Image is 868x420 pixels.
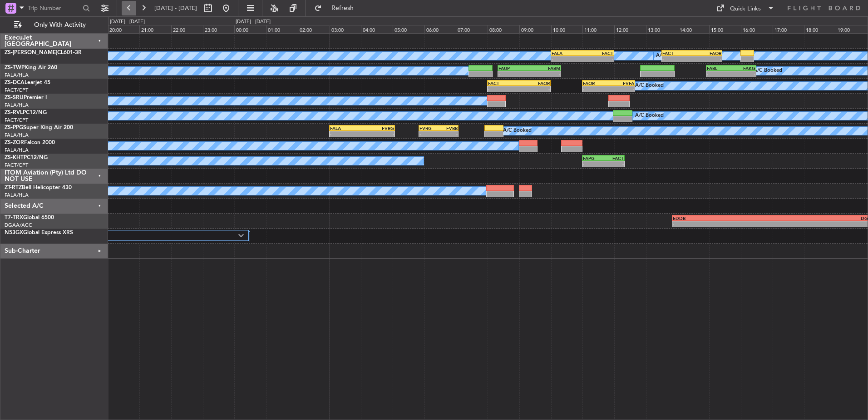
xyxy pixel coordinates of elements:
[646,25,678,33] div: 13:00
[310,1,365,15] button: Refresh
[673,215,774,221] div: EDDB
[519,80,550,86] div: FAOR
[266,25,298,33] div: 01:00
[707,71,731,77] div: -
[419,125,439,131] div: FVRG
[5,155,48,160] a: ZS-KHTPC12/NG
[614,25,646,33] div: 12:00
[503,124,532,138] div: A/C Booked
[552,50,582,56] div: FALA
[5,230,73,235] a: N53GXGlobal Express XRS
[5,162,28,169] a: FACT/CPT
[330,125,362,131] div: FALA
[236,18,271,26] div: [DATE] - [DATE]
[609,80,634,86] div: FVFA
[5,65,57,70] a: ZS-TWPKing Air 260
[439,125,458,131] div: FVBB
[361,25,393,33] div: 04:00
[635,109,664,123] div: A/C Booked
[5,125,73,130] a: ZS-PPGSuper King Air 200
[1,232,238,240] label: 2 Flight Legs
[5,215,54,220] a: T7-TRXGlobal 6500
[5,185,72,190] a: ZT-RTZBell Helicopter 430
[709,25,741,33] div: 15:00
[635,79,664,93] div: A/C Booked
[662,50,692,56] div: FACT
[582,25,614,33] div: 11:00
[754,64,782,78] div: A/C Booked
[5,222,32,229] a: DGAA/ACC
[110,18,145,26] div: [DATE] - [DATE]
[24,22,96,28] span: Only With Activity
[583,86,608,92] div: -
[712,1,779,15] button: Quick Links
[419,131,439,137] div: -
[656,49,685,63] div: A/C Booked
[582,56,613,62] div: -
[692,56,721,62] div: -
[583,155,603,161] div: FAPG
[5,132,29,139] a: FALA/HLA
[529,65,560,71] div: FABM
[529,71,560,77] div: -
[362,131,394,137] div: -
[324,5,362,11] span: Refresh
[5,110,23,115] span: ZS-RVL
[519,25,551,33] div: 09:00
[5,65,25,70] span: ZS-TWP
[362,125,394,131] div: FVRG
[5,95,47,100] a: ZS-SRUPremier I
[603,161,624,167] div: -
[773,25,804,33] div: 17:00
[488,25,519,33] div: 08:00
[707,65,731,71] div: FABL
[5,185,22,190] span: ZT-RTZ
[5,140,24,145] span: ZS-ZOR
[238,234,244,237] img: arrow-gray.svg
[171,25,203,33] div: 22:00
[234,25,266,33] div: 00:00
[519,86,550,92] div: -
[5,87,28,94] a: FACT/CPT
[741,25,773,33] div: 16:00
[5,80,50,85] a: ZS-DCALearjet 45
[298,25,330,33] div: 02:00
[5,50,57,55] span: ZS-[PERSON_NAME]
[203,25,235,33] div: 23:00
[731,65,755,71] div: FAKG
[5,102,29,109] a: FALA/HLA
[5,110,47,115] a: ZS-RVLPC12/NG
[498,71,529,77] div: -
[692,50,721,56] div: FAOR
[730,5,761,14] div: Quick Links
[551,25,583,33] div: 10:00
[5,192,29,199] a: FALA/HLA
[139,25,171,33] div: 21:00
[5,147,29,154] a: FALA/HLA
[804,25,836,33] div: 18:00
[582,50,613,56] div: FACT
[28,1,80,15] input: Trip Number
[488,86,519,92] div: -
[330,25,361,33] div: 03:00
[836,25,868,33] div: 19:00
[662,56,692,62] div: -
[552,56,582,62] div: -
[439,131,458,137] div: -
[488,80,519,86] div: FACT
[154,4,197,12] span: [DATE] - [DATE]
[609,86,634,92] div: -
[5,155,24,160] span: ZS-KHT
[108,25,139,33] div: 20:00
[731,71,755,77] div: -
[5,125,23,130] span: ZS-PPG
[393,25,424,33] div: 05:00
[330,131,362,137] div: -
[603,155,624,161] div: FACT
[583,80,608,86] div: FAOR
[583,161,603,167] div: -
[678,25,710,33] div: 14:00
[5,215,23,220] span: T7-TRX
[5,50,82,55] a: ZS-[PERSON_NAME]CL601-3R
[5,80,25,85] span: ZS-DCA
